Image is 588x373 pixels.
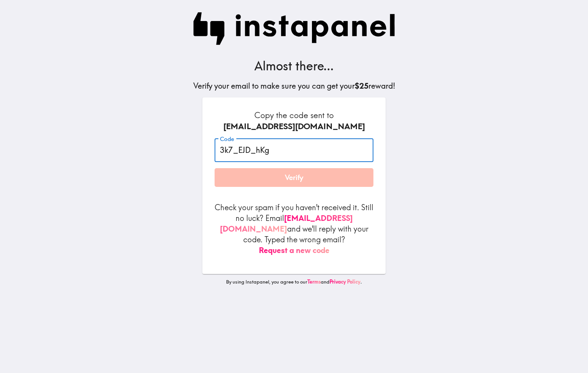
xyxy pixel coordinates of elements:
[193,57,395,75] h3: Almost there...
[259,245,330,256] button: Request a new code
[215,121,373,132] div: [EMAIL_ADDRESS][DOMAIN_NAME]
[307,279,321,285] a: Terms
[215,110,373,132] h6: Copy the code sent to
[215,138,373,162] input: xxx_xxx_xxx
[215,168,373,187] button: Verify
[202,279,386,285] p: By using Instapanel, you agree to our and .
[330,279,360,285] a: Privacy Policy
[193,81,395,91] h5: Verify your email to make sure you can get your reward!
[220,135,234,143] label: Code
[215,202,373,256] p: Check your spam if you haven't received it. Still no luck? Email and we'll reply with your code. ...
[193,12,395,45] img: Instapanel
[220,213,353,234] a: [EMAIL_ADDRESS][DOMAIN_NAME]
[355,81,368,91] b: $25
